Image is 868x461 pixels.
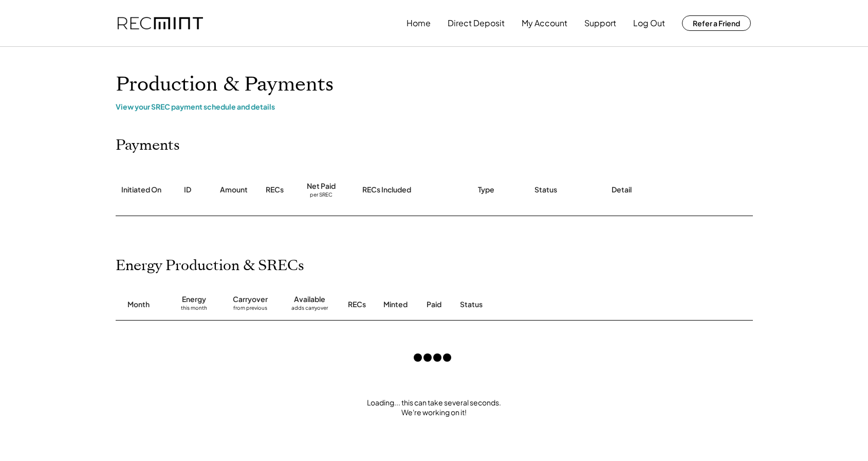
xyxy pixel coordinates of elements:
div: RECs [348,299,366,310]
div: Minted [383,299,408,310]
div: from previous [233,305,267,315]
div: Paid [427,299,441,310]
div: Status [460,299,635,310]
button: Home [407,13,431,33]
div: Type [478,185,494,195]
div: adds carryover [291,305,328,315]
div: Amount [220,185,248,195]
div: RECs Included [362,185,411,195]
button: Refer a Friend [682,15,751,31]
div: Initiated On [121,185,161,195]
div: Detail [612,185,632,195]
h2: Payments [116,137,180,154]
div: RECs [266,185,284,195]
button: Support [584,13,616,33]
button: My Account [522,13,567,33]
div: Status [534,185,557,195]
div: Available [294,294,325,305]
div: this month [181,305,207,315]
div: View your SREC payment schedule and details [116,102,753,111]
div: Loading... this can take several seconds. We're working on it! [105,398,763,418]
h1: Production & Payments [116,73,753,97]
img: recmint-logotype%403x.png [118,17,203,30]
h2: Energy Production & SRECs [116,257,304,275]
button: Log Out [633,13,665,33]
div: ID [184,185,191,195]
button: Direct Deposit [448,13,505,33]
div: Energy [182,294,206,305]
div: per SREC [310,191,333,199]
div: Net Paid [307,181,336,191]
div: Carryover [233,294,268,305]
div: Month [127,299,150,310]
